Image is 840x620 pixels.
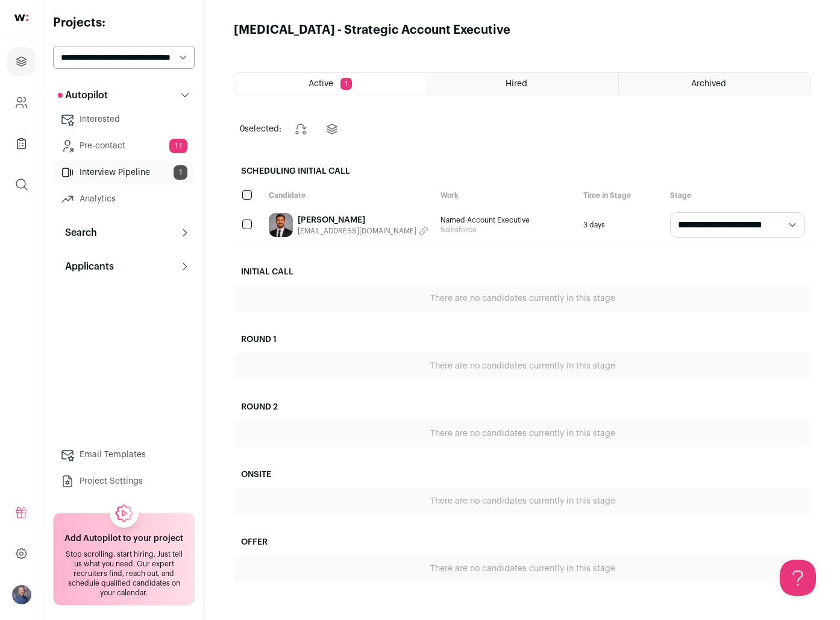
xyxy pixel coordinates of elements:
h2: Offer [234,529,811,555]
a: Interview Pipeline1 [53,160,195,185]
p: Applicants [58,259,114,274]
div: There are no candidates currently in this stage [234,488,811,514]
span: [EMAIL_ADDRESS][DOMAIN_NAME] [298,226,416,236]
h2: Onsite [234,461,811,488]
h2: Projects: [53,14,195,31]
iframe: Help Scout Beacon - Open [780,560,816,596]
div: Candidate [263,185,434,206]
a: [PERSON_NAME] [298,214,428,226]
p: Autopilot [58,88,108,103]
span: Archived [691,80,726,88]
img: 17073242-medium_jpg [12,585,31,604]
button: Open dropdown [12,585,31,604]
p: Search [58,226,97,240]
a: Company Lists [7,129,36,158]
a: Email Templates [53,443,195,467]
div: Work [434,185,577,206]
span: 1 [174,165,187,180]
span: selected: [240,123,281,135]
span: 1 [340,78,352,90]
a: Analytics [53,187,195,211]
div: Stop scrolling, start hiring. Just tell us what you need. Our expert recruiters find, reach out, ... [61,549,187,598]
span: Named Account Executive [440,215,571,225]
a: Archived [619,73,810,95]
div: 3 days [577,206,664,244]
a: Interested [53,107,195,131]
span: 11 [169,139,187,153]
div: There are no candidates currently in this stage [234,420,811,447]
span: Salesforce [440,225,571,235]
img: wellfound-shorthand-0d5821cbd27db2630d0214b213865d53afaa358527fdda9d0ea32b1df1b89c2c.svg [14,14,28,21]
h2: Initial Call [234,259,811,285]
h2: Round 2 [234,394,811,420]
a: Add Autopilot to your project Stop scrolling, start hiring. Just tell us what you need. Our exper... [53,513,195,606]
button: Search [53,221,195,245]
h1: [MEDICAL_DATA] - Strategic Account Executive [234,22,510,39]
button: Autopilot [53,83,195,107]
button: [EMAIL_ADDRESS][DOMAIN_NAME] [298,226,428,236]
a: Company and ATS Settings [7,88,36,117]
div: There are no candidates currently in this stage [234,555,811,582]
h2: Scheduling Initial Call [234,158,811,185]
a: Project Settings [53,469,195,493]
a: Hired [427,73,619,95]
span: Active [309,80,333,88]
span: 0 [240,125,245,133]
img: 8e67bc14611def6b0c9932c286275e6b1c6236c0b8da52bb9872864bb0477608.jpg [269,213,293,237]
button: Applicants [53,255,195,279]
div: There are no candidates currently in this stage [234,353,811,379]
div: Time in Stage [577,185,664,206]
span: Hired [506,80,527,88]
a: Pre-contact11 [53,134,195,158]
h2: Round 1 [234,326,811,353]
div: There are no candidates currently in this stage [234,285,811,312]
div: Stage [664,185,811,206]
h2: Add Autopilot to your project [64,533,183,545]
a: Projects [7,47,36,76]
